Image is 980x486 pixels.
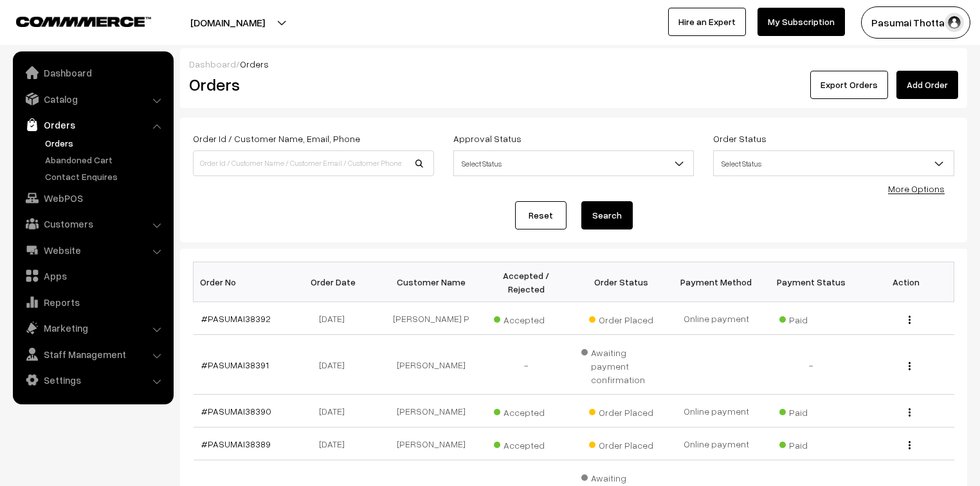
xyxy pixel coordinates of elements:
h2: Orders [189,75,433,94]
img: Menu [909,316,911,324]
span: Paid [779,435,844,452]
a: Settings [16,368,169,392]
label: Order Status [713,132,767,145]
a: #PASUMAI38390 [201,406,271,417]
td: - [478,335,574,395]
th: Payment Method [669,262,764,302]
th: Payment Status [764,262,859,302]
td: [DATE] [288,395,383,428]
img: COMMMERCE [16,17,151,26]
div: / [189,57,958,71]
th: Order No [194,262,289,302]
th: Order Date [288,262,383,302]
span: Select Status [454,152,694,175]
a: Hire an Expert [668,8,746,36]
a: #PASUMAI38392 [201,313,271,324]
a: Marketing [16,316,169,339]
a: #PASUMAI38389 [201,438,271,449]
td: Online payment [669,395,764,428]
span: Orders [240,59,269,69]
input: Order Id / Customer Name / Customer Email / Customer Phone [193,150,434,176]
span: Accepted [494,402,558,419]
td: [PERSON_NAME] [383,428,478,460]
td: Online payment [669,302,764,335]
img: user [945,13,964,32]
button: Pasumai Thotta… [861,6,970,39]
a: WebPOS [16,186,169,210]
a: Reports [16,291,169,314]
span: Order Placed [589,435,653,452]
a: Orders [42,136,169,150]
button: Search [581,201,633,230]
td: [DATE] [288,428,383,460]
td: [DATE] [288,335,383,395]
td: [PERSON_NAME] [383,335,478,395]
span: Accepted [494,310,558,327]
td: - [764,335,859,395]
button: [DOMAIN_NAME] [145,6,310,39]
span: Order Placed [589,310,653,327]
a: Staff Management [16,343,169,366]
label: Approval Status [453,132,522,145]
a: Dashboard [16,61,169,84]
img: Menu [909,362,911,370]
span: Select Status [714,152,954,175]
a: Dashboard [189,59,236,69]
td: [PERSON_NAME] P [383,302,478,335]
button: Export Orders [810,71,888,99]
a: Reset [515,201,567,230]
span: Paid [779,310,844,327]
span: Order Placed [589,402,653,419]
a: Contact Enquires [42,170,169,183]
th: Accepted / Rejected [478,262,574,302]
a: Abandoned Cart [42,153,169,166]
a: Catalog [16,87,169,111]
a: Add Order [896,71,958,99]
a: My Subscription [758,8,845,36]
span: Select Status [453,150,694,176]
td: [PERSON_NAME] [383,395,478,428]
th: Customer Name [383,262,478,302]
a: More Options [888,183,945,194]
th: Order Status [574,262,669,302]
a: COMMMERCE [16,13,129,28]
a: Website [16,239,169,262]
a: Apps [16,264,169,287]
span: Accepted [494,435,558,452]
td: [DATE] [288,302,383,335]
a: Customers [16,212,169,235]
span: Select Status [713,150,954,176]
a: Orders [16,113,169,136]
span: Awaiting payment confirmation [581,343,661,386]
span: Paid [779,402,844,419]
th: Action [859,262,954,302]
a: #PASUMAI38391 [201,359,269,370]
img: Menu [909,441,911,449]
td: Online payment [669,428,764,460]
label: Order Id / Customer Name, Email, Phone [193,132,360,145]
img: Menu [909,408,911,417]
